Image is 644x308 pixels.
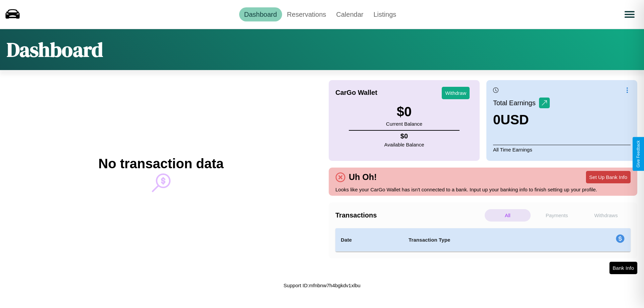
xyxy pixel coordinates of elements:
p: Payments [534,209,580,222]
button: Set Up Bank Info [586,171,631,183]
p: Withdraws [583,209,629,222]
table: simple table [335,228,631,252]
h1: Dashboard [7,36,103,63]
h2: No transaction data [98,156,223,171]
p: Total Earnings [493,97,539,109]
div: Give Feedback [636,140,641,168]
a: Dashboard [239,7,282,21]
h3: $ 0 [386,104,422,119]
a: Calendar [331,7,368,21]
p: All [485,209,531,222]
p: All Time Earnings [493,145,631,154]
p: Available Balance [384,140,424,149]
a: Reservations [282,7,331,21]
h4: Date [341,236,398,244]
p: Looks like your CarGo Wallet has isn't connected to a bank. Input up your banking info to finish ... [335,185,631,194]
button: Open menu [620,5,639,24]
h3: 0 USD [493,112,550,127]
p: Support ID: mfnbnw7h4bgkdv1xlbu [283,281,360,290]
h4: CarGo Wallet [335,89,377,97]
p: Current Balance [386,119,422,128]
h4: Transactions [335,211,483,219]
button: Bank Info [609,262,637,274]
h4: Transaction Type [409,236,561,244]
h4: $ 0 [384,132,424,140]
h4: Uh Oh! [345,172,380,182]
a: Listings [368,7,401,21]
button: Withdraw [442,87,470,99]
